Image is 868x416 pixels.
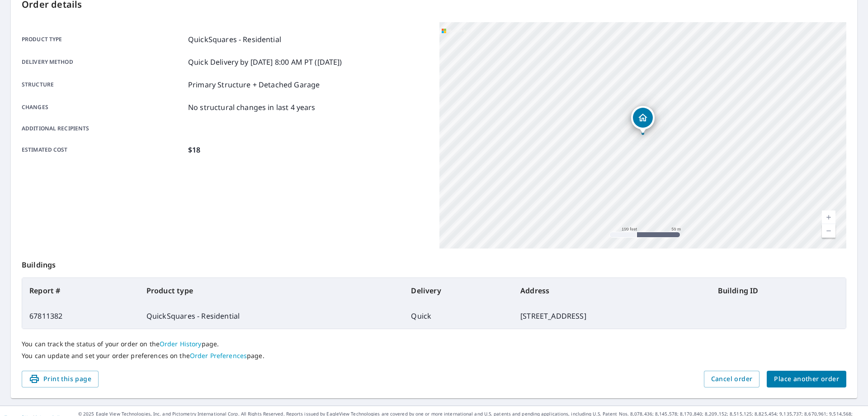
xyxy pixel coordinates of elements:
th: Building ID [711,278,846,303]
a: Order History [160,339,202,348]
td: QuickSquares - Residential [139,303,404,329]
p: Delivery method [22,57,184,67]
th: Delivery [404,278,513,303]
span: Cancel order [711,373,753,385]
span: Print this page [29,373,91,385]
button: Print this page [22,371,99,387]
p: Additional recipients [22,124,184,133]
p: Changes [22,102,184,113]
td: 67811382 [22,303,139,329]
p: Estimated cost [22,144,184,155]
a: Order Preferences [190,351,247,360]
span: Place another order [774,373,839,385]
button: Place another order [767,371,846,387]
p: You can track the status of your order on the page. [22,340,846,348]
div: Dropped pin, building 1, Residential property, 141 Blue Branch St Eustis, FL 32736 [631,106,655,134]
p: No structural changes in last 4 years [188,102,316,113]
td: [STREET_ADDRESS] [513,303,711,329]
p: You can update and set your order preferences on the page. [22,352,846,360]
th: Address [513,278,711,303]
p: Structure [22,79,184,90]
p: Product type [22,34,184,45]
p: $18 [188,144,200,155]
p: Quick Delivery by [DATE] 8:00 AM PT ([DATE]) [188,57,342,67]
p: QuickSquares - Residential [188,34,281,45]
p: Buildings [22,249,846,277]
a: Current Level 18, Zoom Out [822,224,835,238]
th: Report # [22,278,139,303]
button: Cancel order [704,371,760,387]
th: Product type [139,278,404,303]
a: Current Level 18, Zoom In [822,210,835,224]
td: Quick [404,303,513,329]
p: Primary Structure + Detached Garage [188,79,320,90]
